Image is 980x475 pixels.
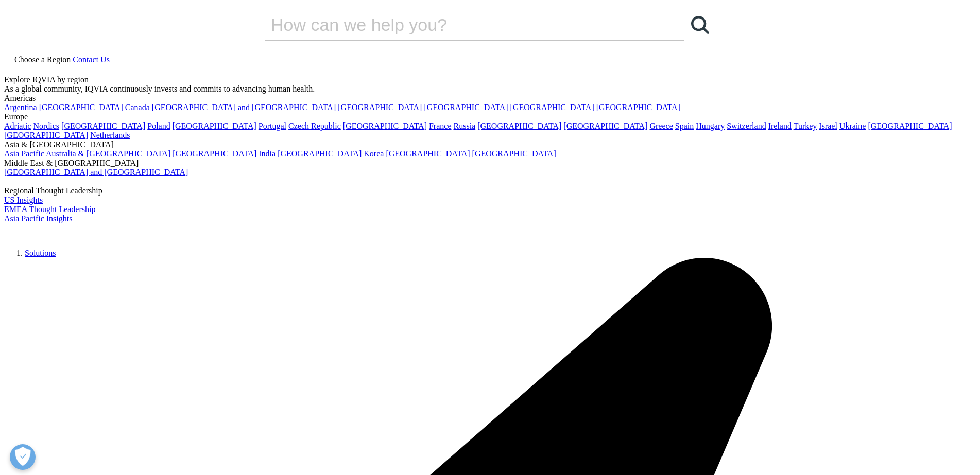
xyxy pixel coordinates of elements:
a: Russia [454,121,476,130]
a: Search [684,9,715,40]
a: [GEOGRAPHIC_DATA] [596,103,680,112]
svg: Search [691,16,709,34]
div: Explore IQVIA by region [4,75,976,84]
a: [GEOGRAPHIC_DATA] [868,121,952,130]
a: India [259,149,276,158]
div: Middle East & [GEOGRAPHIC_DATA] [4,159,976,168]
div: Asia & [GEOGRAPHIC_DATA] [4,140,976,149]
a: Ireland [768,121,792,130]
a: Portugal [259,121,286,130]
div: Europe [4,112,976,121]
a: [GEOGRAPHIC_DATA] [61,121,145,130]
a: Nordics [33,121,59,130]
input: Search [265,9,655,40]
a: [GEOGRAPHIC_DATA] [278,149,362,158]
a: Greece [649,121,673,130]
a: [GEOGRAPHIC_DATA] [563,121,647,130]
a: Switzerland [727,121,766,130]
a: Argentina [4,103,37,112]
a: EMEA Thought Leadership [4,205,95,214]
a: [GEOGRAPHIC_DATA] [39,103,123,112]
a: [GEOGRAPHIC_DATA] [343,121,427,130]
a: Czech Republic [288,121,341,130]
a: Solutions [25,249,56,257]
a: Spain [675,121,694,130]
a: [GEOGRAPHIC_DATA] [477,121,561,130]
a: Adriatic [4,121,31,130]
span: Choose a Region [14,55,71,64]
a: [GEOGRAPHIC_DATA] [472,149,556,158]
a: Korea [364,149,384,158]
a: Poland [147,121,170,130]
a: [GEOGRAPHIC_DATA] [173,149,256,158]
img: IQVIA Healthcare Information Technology and Pharma Clinical Research Company [4,223,87,238]
a: Canada [125,103,150,112]
a: Australia & [GEOGRAPHIC_DATA] [46,149,170,158]
div: Americas [4,94,976,103]
a: [GEOGRAPHIC_DATA] and [GEOGRAPHIC_DATA] [4,168,188,177]
a: US Insights [4,196,43,204]
div: As a global community, IQVIA continuously invests and commits to advancing human health. [4,84,976,94]
a: [GEOGRAPHIC_DATA] [386,149,470,158]
a: Israel [819,121,837,130]
a: [GEOGRAPHIC_DATA] [338,103,422,112]
a: Ukraine [839,121,866,130]
a: Hungary [696,121,725,130]
a: Asia Pacific [4,149,44,158]
a: Contact Us [73,55,110,64]
a: [GEOGRAPHIC_DATA] [173,121,256,130]
div: Regional Thought Leadership [4,186,976,196]
a: Netherlands [90,131,130,139]
a: France [429,121,452,130]
a: Turkey [794,121,817,130]
button: Präferenzen öffnen [10,444,36,470]
a: [GEOGRAPHIC_DATA] and [GEOGRAPHIC_DATA] [152,103,336,112]
a: [GEOGRAPHIC_DATA] [4,131,88,139]
a: Asia Pacific Insights [4,214,72,223]
a: [GEOGRAPHIC_DATA] [424,103,508,112]
a: [GEOGRAPHIC_DATA] [510,103,594,112]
